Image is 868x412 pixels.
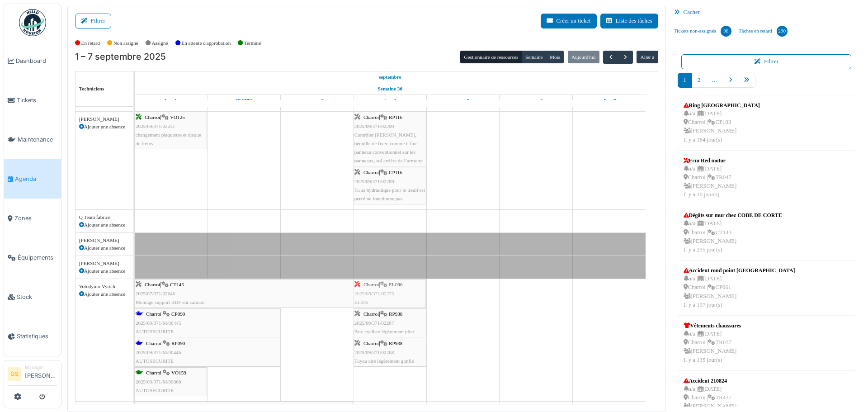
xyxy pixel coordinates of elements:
[308,95,326,106] a: 3 septembre 2025
[354,280,425,307] div: |
[79,260,129,267] div: [PERSON_NAME]
[4,159,61,199] a: Agenda
[460,51,522,63] button: Gestionnaire de ressources
[684,219,782,254] div: n/a | [DATE] Charroi | CT143 [PERSON_NAME] Il y a 295 jour(s)
[706,73,723,88] a: …
[146,311,161,317] span: Charroi
[146,370,161,375] span: Charroi
[79,221,129,229] div: Ajouter une absence
[8,364,57,386] a: GS Manager[PERSON_NAME]
[377,71,404,83] a: 1 septembre 2025
[79,290,129,298] div: Ajouter une absence
[4,238,61,277] a: Équipements
[354,320,394,326] span: 2025/09/371/02267
[527,95,545,106] a: 6 septembre 2025
[389,341,402,346] span: RP938
[171,341,185,346] span: RP090
[684,377,737,385] div: Accident 210824
[79,213,129,221] div: Q Team fabrice
[136,291,175,296] span: 2025/07/371/02646
[136,280,425,307] div: |
[136,339,279,365] div: |
[568,51,599,63] button: Aujourd'hui
[637,51,658,63] button: Aller à
[244,39,261,47] label: Terminé
[233,95,255,106] a: 2 septembre 2025
[17,293,57,301] span: Stock
[363,341,379,346] span: Charroi
[681,99,762,147] a: Ring [GEOGRAPHIC_DATA] n/a |[DATE] Charroi |CP103 [PERSON_NAME]Il y a 164 jour(s)
[181,39,231,47] label: En attente d'approbation
[145,114,160,120] span: Charroi
[376,83,405,95] a: Semaine 36
[600,14,658,28] button: Liste des tâches
[354,358,414,364] span: Tuyau aire légèrement gonflé
[136,132,201,146] span: changement plaquettes et disque de freins
[681,154,739,202] a: Ecm Red motor n/a |[DATE] Charroi |TR047 [PERSON_NAME]Il y a 10 jour(s)
[113,39,138,47] label: Non assigné
[541,14,597,28] button: Créer un ticket
[136,358,174,364] span: AUTOSECURITE
[389,282,402,287] span: EL096
[684,165,737,199] div: n/a | [DATE] Charroi | TR047 [PERSON_NAME] Il y a 10 jour(s)
[354,339,425,365] div: |
[382,95,398,106] a: 4 septembre 2025
[454,95,472,106] a: 5 septembre 2025
[354,168,425,203] div: |
[777,26,788,37] div: 290
[79,86,104,91] span: Techniciens
[684,275,795,309] div: n/a | [DATE] Charroi | CP061 [PERSON_NAME] Il y a 197 jour(s)
[136,329,174,334] span: AUTOSECURITE
[135,234,162,242] span: Vacances
[389,170,402,175] span: CP116
[684,330,741,365] div: n/a | [DATE] Charroi | TR037 [PERSON_NAME] Il y a 135 jour(s)
[684,211,782,219] div: Dégâts sur mur chez COBE DE CORTE
[721,26,731,37] div: 98
[136,310,279,336] div: |
[678,73,692,88] a: 1
[522,51,547,63] button: Semaine
[17,96,57,104] span: Tickets
[4,199,61,238] a: Zones
[600,95,618,106] a: 7 septembre 2025
[354,310,425,336] div: |
[79,283,129,290] div: Volodymir Vyrich
[152,39,168,47] label: Assigné
[79,115,129,123] div: [PERSON_NAME]
[670,6,863,19] div: Cacher
[18,253,57,262] span: Équipements
[163,95,179,106] a: 1 septembre 2025
[79,267,129,275] div: Ajouter une absence
[171,370,186,375] span: VO159
[15,175,57,183] span: Agenda
[354,132,423,164] span: Contrôler [PERSON_NAME], béquille de fixer, comme il faut panneau conventionnel sur les panneaux,...
[684,266,795,275] div: Accident rond point [GEOGRAPHIC_DATA]
[170,282,184,287] span: CT145
[684,109,760,144] div: n/a | [DATE] Charroi | CP103 [PERSON_NAME] Il y a 164 jour(s)
[17,332,57,341] span: Statistiques
[79,123,129,131] div: Ajouter une absence
[25,364,57,371] div: Manager
[81,39,100,47] label: En retard
[389,114,402,120] span: RP116
[14,214,57,223] span: Zones
[684,101,760,109] div: Ring [GEOGRAPHIC_DATA]
[681,319,744,367] a: Vêtements chaussures n/a |[DATE] Charroi |TR037 [PERSON_NAME]Il y a 135 jour(s)
[354,123,394,129] span: 2025/09/371/02290
[354,179,394,184] span: 2025/09/371/02289
[618,51,633,64] button: Suivant
[8,367,21,381] li: GS
[4,81,61,120] a: Tickets
[684,156,737,165] div: Ecm Red motor
[75,14,111,28] button: Filtrer
[136,388,174,393] span: AUTOSECURITE
[354,113,425,165] div: |
[684,322,741,330] div: Vêtements chaussures
[363,114,379,120] span: Charroi
[681,209,784,256] a: Dégâts sur mur chez COBE DE CORTE n/a |[DATE] Charroi |CT143 [PERSON_NAME]Il y a 295 jour(s)
[75,52,166,62] h2: 1 – 7 septembre 2025
[354,299,368,305] span: EL096
[136,299,205,305] span: Montage support BDF sûr camion
[354,350,394,355] span: 2025/09/371/02268
[136,113,206,148] div: |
